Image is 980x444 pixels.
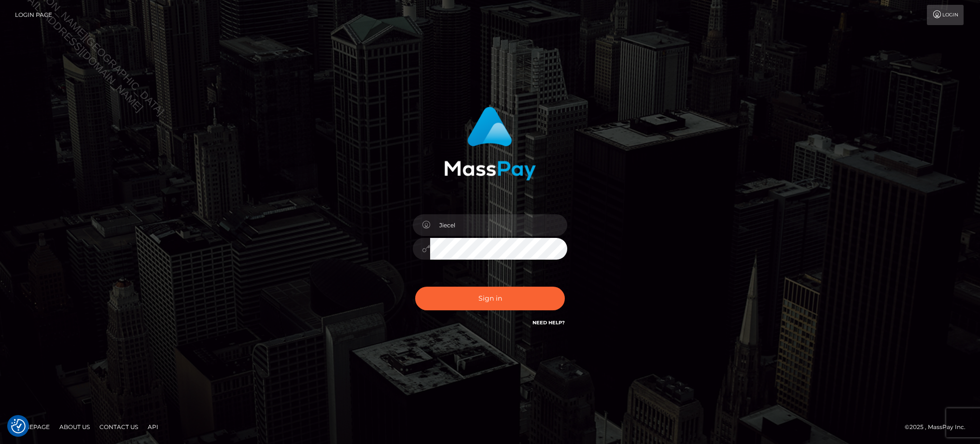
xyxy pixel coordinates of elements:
button: Consent Preferences [11,419,26,433]
a: Login Page [15,5,52,25]
a: API [144,419,162,434]
a: Contact Us [96,419,142,434]
img: MassPay Login [444,107,536,180]
button: Sign in [415,287,565,310]
a: About Us [56,419,94,434]
a: Login [927,5,964,25]
input: Username... [430,214,567,236]
a: Need Help? [532,319,565,326]
img: Revisit consent button [11,419,26,433]
div: © 2025 , MassPay Inc. [905,422,973,432]
a: Homepage [11,419,54,434]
